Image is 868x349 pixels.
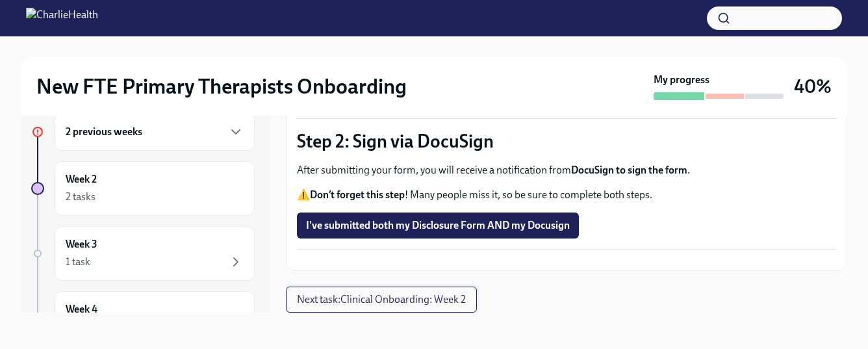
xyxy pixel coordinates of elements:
[297,163,836,177] p: After submitting your form, you will receive a notification from .
[66,302,97,317] h6: Week 4
[26,8,98,29] img: CharlieHealth
[571,164,687,176] strong: DocuSign to sign the form
[66,125,142,139] h6: 2 previous weeks
[31,226,255,281] a: Week 31 task
[297,293,466,306] span: Next task : Clinical Onboarding: Week 2
[31,161,255,216] a: Week 22 tasks
[55,113,255,151] div: 2 previous weeks
[36,73,407,99] h2: New FTE Primary Therapists Onboarding
[66,172,97,187] h6: Week 2
[31,291,255,346] a: Week 4
[297,188,836,202] p: ⚠️ ! Many people miss it, so be sure to complete both steps.
[306,219,570,232] span: I've submitted both my Disclosure Form AND my Docusign
[66,190,96,204] div: 2 tasks
[286,287,477,313] button: Next task:Clinical Onboarding: Week 2
[310,188,405,201] strong: Don’t forget this step
[66,237,97,252] h6: Week 3
[654,73,709,87] strong: My progress
[66,255,90,269] div: 1 task
[297,129,836,153] p: Step 2: Sign via DocuSign
[794,75,832,98] h3: 40%
[297,213,579,239] button: I've submitted both my Disclosure Form AND my Docusign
